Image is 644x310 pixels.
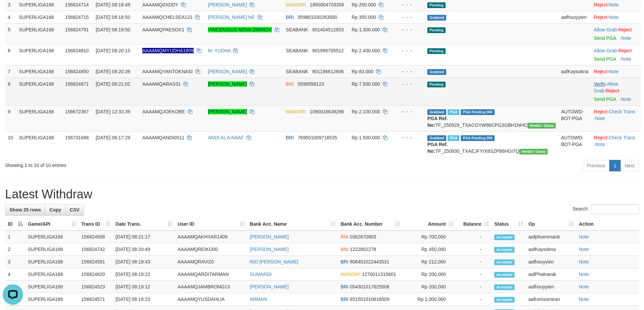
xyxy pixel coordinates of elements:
a: [PERSON_NAME] [208,109,247,114]
span: Copy 901196612606 to clipboard [312,69,343,74]
a: Send PGA [594,96,616,102]
span: [DATE] 08:21:02 [96,81,130,87]
td: · [591,65,641,78]
span: AAAAMQYANTOKNASI [142,69,193,74]
td: · [591,44,641,65]
span: Grabbed [427,15,446,21]
a: Copy [45,204,66,216]
th: Status: activate to sort column ascending [492,218,526,230]
th: Op: activate to sort column ascending [526,218,576,230]
a: [PERSON_NAME] [250,284,289,289]
span: Pending [427,27,446,33]
td: · [591,11,641,23]
td: · [591,23,641,44]
div: - - - [395,81,422,87]
span: 156824714 [65,2,89,7]
td: 6 [5,44,16,65]
span: Copy 059801030263500 to clipboard [298,15,337,20]
span: Copy 901404512653 to clipboard [312,27,343,32]
span: PGA Pending [461,109,495,115]
td: TF_250930_TXAEJFYIX8SZP86HGI7Q [425,131,558,157]
span: [DATE] 08:20:39 [96,69,130,74]
td: SUPERLIGA168 [16,11,62,23]
span: CSV [70,207,79,213]
span: SEABANK [286,27,308,32]
span: AAAAMQARAS31 [142,81,181,87]
span: AAAAMQPAESOX1 [142,27,184,32]
span: Marked by aafromsomean [448,135,459,141]
td: SUPERLIGA168 [25,243,79,256]
span: AAAAMQ0XDDY [142,2,178,7]
span: Copy 1270011315601 to clipboard [362,272,396,277]
a: Reject [606,88,619,93]
span: [DATE] 06:17:29 [96,135,130,140]
td: 156824742 [79,243,113,256]
th: ID: activate to sort column descending [5,218,25,230]
div: - - - [395,134,422,141]
span: MANDIRI [341,272,361,277]
td: Rp 1,000,000 [403,293,456,306]
th: Action [576,218,639,230]
a: Send PGA [594,56,616,62]
span: Copy 0362670803 to clipboard [350,234,376,239]
td: 4 [5,268,25,281]
a: Allow Grab [594,81,618,93]
span: Rp 250.000 [352,2,376,7]
a: Previous [582,160,610,171]
span: Copy 1850004703358 to clipboard [310,2,344,7]
th: Game/API: activate to sort column ascending [25,218,79,230]
span: BRI [286,15,294,20]
span: · [594,81,618,93]
span: Copy 651501010616509 to clipboard [350,297,389,302]
td: AUTOWD-BOT-PGA [558,131,591,157]
td: 9 [5,105,16,131]
td: [DATE] 08:19:12 [113,281,175,293]
span: Accepted [494,234,515,240]
span: BRI [341,297,349,302]
td: Rp 212,000 [403,256,456,268]
span: Pending [427,82,446,87]
td: 156824571 [79,293,113,306]
span: Marked by aafsengchandara [448,109,459,115]
span: SEABANK [286,69,308,74]
div: Showing 1 to 10 of 10 entries [5,159,263,169]
td: 7 [5,65,16,78]
span: BRI [341,259,349,264]
td: 4 [5,11,16,23]
a: Note [621,35,631,41]
div: - - - [395,26,422,33]
td: 2 [5,243,25,256]
a: Note [579,247,589,252]
td: AAAAMQARDITARMAN [175,268,247,281]
a: Note [579,297,589,302]
span: BNI [341,247,349,252]
a: RIO [PERSON_NAME] [250,259,299,264]
span: Copy 806401022443531 to clipboard [350,259,389,264]
a: Reject [594,69,607,74]
td: aafKaysokna [526,243,576,256]
button: Open LiveChat chat widget [3,3,23,23]
td: 156824523 [79,281,113,293]
span: MANDIRI [286,2,306,7]
td: AAAAMQJAMBRONG13 [175,281,247,293]
td: SUPERLIGA168 [16,23,62,44]
b: PGA Ref. No: [427,142,448,154]
span: Pending [427,2,446,8]
span: Grabbed [427,109,446,115]
td: Rp 450,000 [403,243,456,256]
td: aafhouyyien [526,256,576,268]
span: 156824810 [65,48,89,53]
a: [PERSON_NAME] [208,2,247,7]
td: Rp 700,000 [403,230,456,243]
span: AAAAMQANDI0511 [142,135,185,140]
div: - - - [395,68,422,75]
td: [DATE] 08:18:23 [113,293,175,306]
td: TF_250929_TXACOYW96CPG3GBH1NHC [425,105,558,131]
td: - [456,293,492,306]
th: User ID: activate to sort column ascending [175,218,247,230]
span: Accepted [494,272,515,278]
td: Rp 200,000 [403,268,456,281]
a: [PERSON_NAME] [208,81,247,87]
span: Rp 350.000 [352,15,376,20]
h1: Latest Withdraw [5,188,639,201]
